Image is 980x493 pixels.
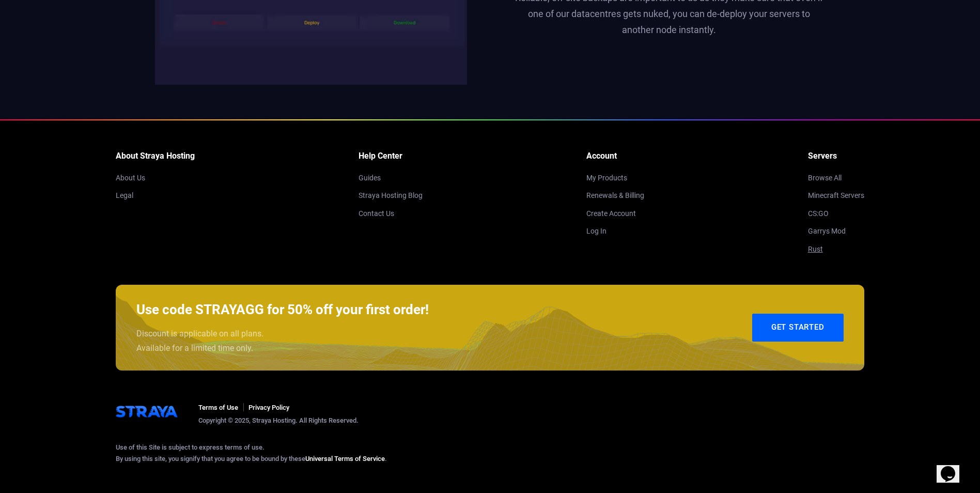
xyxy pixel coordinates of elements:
[116,174,145,182] a: About Us
[808,209,829,218] a: CS:GO
[808,150,864,162] li: Servers
[116,402,178,422] img: Straya Hosting
[586,209,636,218] a: Create Account
[248,404,289,411] a: Privacy Policy
[752,314,844,342] a: Get Started
[586,191,644,199] a: Renewals & Billing
[359,150,423,162] li: Help Center
[198,404,238,411] a: Terms of Use
[808,245,823,253] a: Rust
[116,150,195,162] li: About Straya Hosting
[116,442,387,465] p: Use of this Site is subject to express terms of use. By using this site, you signify that you agr...
[305,455,385,463] a: Universal Terms of Service
[136,327,429,355] p: Discount is applicable on all plans. Available for a limited time only.
[359,209,394,218] a: Contact Us
[586,150,644,162] li: Account
[359,191,423,199] a: Straya Hosting Blog
[359,174,381,182] a: Guides
[808,174,842,182] a: Browse All
[116,191,133,199] a: Legal
[808,191,864,199] a: Minecraft Servers
[198,415,359,426] p: Copyright © 2025, Straya Hosting. All Rights Reserved.
[136,300,429,319] h4: Use code STRAYAGG for 50% off your first order!
[586,227,606,235] a: Log In
[937,452,970,483] iframe: chat widget
[808,227,846,235] a: Garrys Mod
[586,174,627,182] a: My Products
